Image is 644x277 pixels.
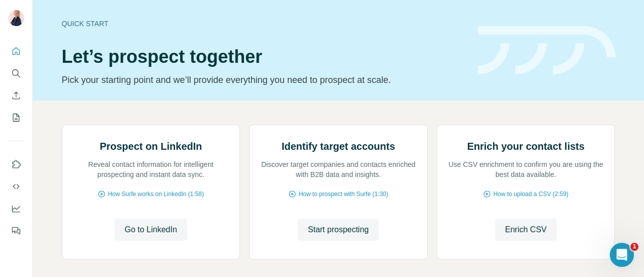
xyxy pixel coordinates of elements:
span: 1 [630,243,638,251]
span: Go to LinkedIn [125,224,177,236]
button: My lists [8,109,24,127]
button: Enrich CSV [8,86,24,105]
button: Quick start [8,42,24,60]
button: Use Surfe API [8,177,24,196]
div: Quick start [62,19,466,29]
p: Discover target companies and contacts enriched with B2B data and insights. [260,159,417,179]
span: How to upload a CSV (2:59) [493,190,568,199]
h2: Prospect on LinkedIn [100,139,202,153]
button: Feedback [8,222,24,240]
span: Enrich CSV [505,224,547,236]
button: Use Surfe on LinkedIn [8,155,24,173]
span: How Surfe works on LinkedIn (1:58) [108,190,204,199]
h2: Identify target accounts [282,139,395,153]
iframe: Intercom live chat [610,243,634,267]
button: Enrich CSV [495,219,557,241]
h2: Enrich your contact lists [467,139,584,153]
img: banner [478,26,615,75]
p: Pick your starting point and we’ll provide everything you need to prospect at scale. [62,73,466,87]
img: Avatar [8,10,24,26]
span: Start prospecting [308,224,369,236]
h1: Let’s prospect together [62,47,466,67]
button: Start prospecting [298,219,379,241]
p: Reveal contact information for intelligent prospecting and instant data sync. [72,159,230,179]
button: Go to LinkedIn [115,219,187,241]
button: Search [8,64,24,82]
button: Dashboard [8,200,24,218]
span: How to prospect with Surfe (1:30) [298,190,388,199]
p: Use CSV enrichment to confirm you are using the best data available. [447,159,605,179]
